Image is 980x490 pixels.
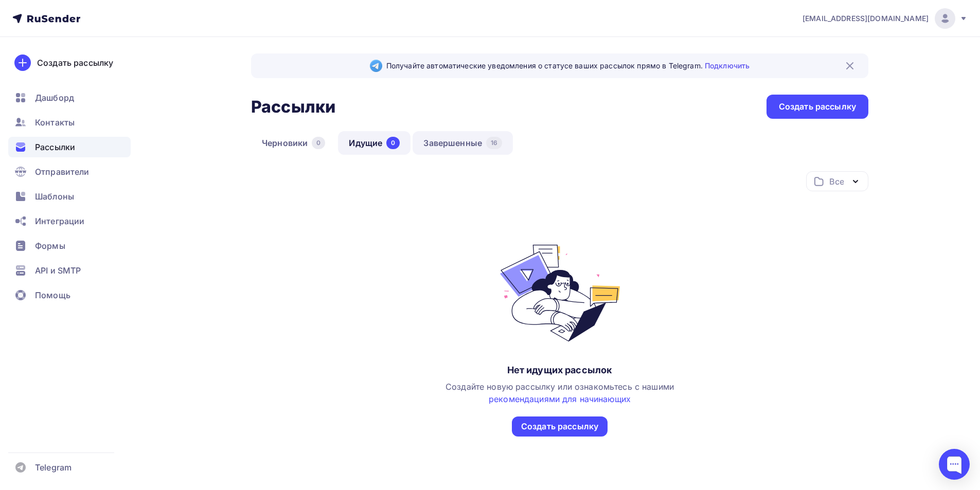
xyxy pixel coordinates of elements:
a: Контакты [8,112,131,133]
span: Рассылки [35,141,75,153]
button: Все [806,171,868,191]
a: Черновики0 [251,131,336,155]
a: Идущие0 [338,131,411,155]
a: Дашборд [8,87,131,108]
a: Шаблоны [8,186,131,207]
div: Нет идущих рассылок [507,364,613,376]
div: Все [829,175,844,188]
div: 0 [386,137,400,149]
span: Контакты [35,116,75,129]
div: Создать рассылку [779,101,856,113]
a: Формы [8,235,131,256]
a: рекомендациями для начинающих [489,394,631,404]
span: Интеграции [35,215,84,227]
h2: Рассылки [251,97,335,117]
div: 16 [486,137,502,149]
div: Создать рассылку [37,57,113,69]
a: Подключить [705,61,750,70]
span: Дашборд [35,92,74,104]
a: Завершенные16 [413,131,513,155]
div: 0 [312,137,325,149]
span: [EMAIL_ADDRESS][DOMAIN_NAME] [803,13,929,24]
a: Рассылки [8,137,131,157]
img: Telegram [370,60,382,72]
span: Шаблоны [35,190,74,203]
span: Помощь [35,289,70,301]
span: Создайте новую рассылку или ознакомьтесь с нашими [446,382,674,404]
a: Отправители [8,161,131,182]
span: Telegram [35,461,72,474]
span: Формы [35,240,65,252]
span: Отправители [35,166,90,178]
a: [EMAIL_ADDRESS][DOMAIN_NAME] [803,8,968,29]
div: Создать рассылку [521,421,598,432]
span: API и SMTP [35,264,81,277]
span: Получайте автоматические уведомления о статусе ваших рассылок прямо в Telegram. [386,61,750,71]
